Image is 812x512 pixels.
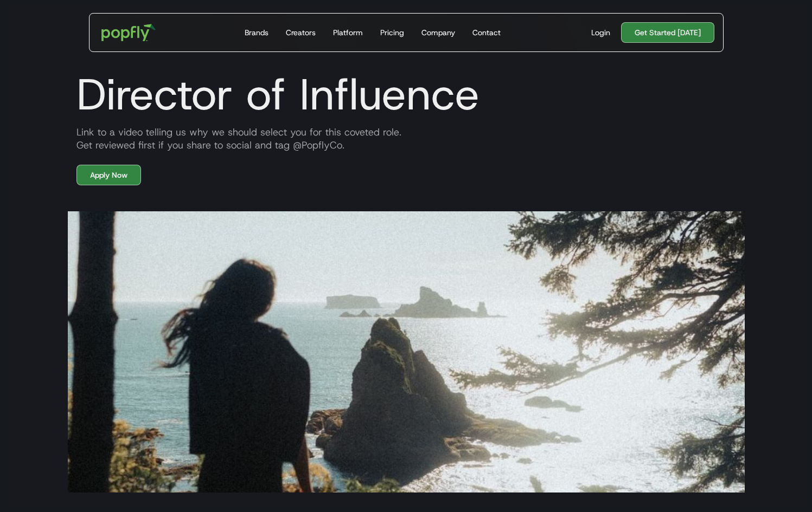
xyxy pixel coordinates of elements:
div: Link to a video telling us why we should select you for this coveted role. Get reviewed first if ... [68,126,745,152]
div: Brands [245,27,268,38]
a: Get Started [DATE] [621,22,714,43]
a: Contact [468,14,505,51]
div: Platform [333,27,363,38]
a: Creators [282,14,320,51]
a: Brands [240,14,273,51]
div: Contact [472,27,501,38]
a: Pricing [376,14,408,51]
div: Company [421,27,455,38]
div: Creators [286,27,316,38]
div: Login [591,27,610,38]
a: Company [417,14,459,51]
h1: Director of Influence [68,68,745,120]
a: Apply Now [76,165,141,185]
div: Pricing [380,27,404,38]
a: Login [587,27,615,38]
a: home [94,16,164,49]
a: Platform [329,14,367,51]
